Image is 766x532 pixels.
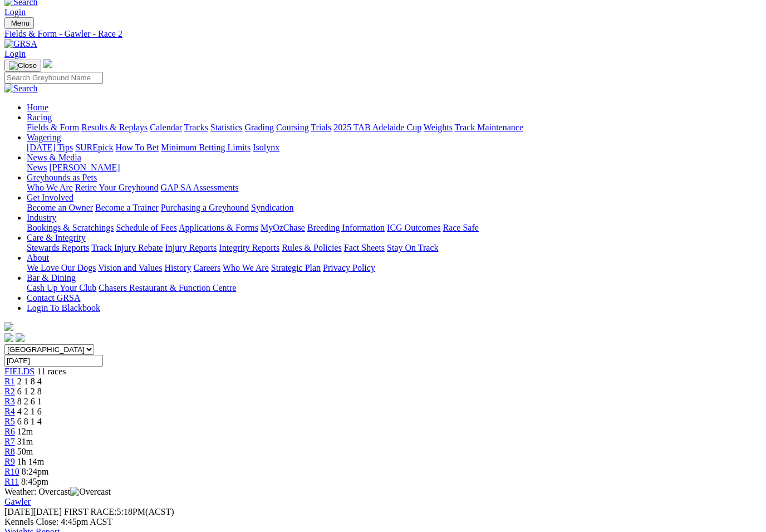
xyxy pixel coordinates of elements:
[4,497,31,506] a: Gawler
[27,163,762,173] div: News & Media
[282,243,342,252] a: Rules & Policies
[17,397,42,406] span: 8 2 6 1
[161,143,251,152] a: Minimum Betting Limits
[219,243,279,252] a: Integrity Reports
[271,263,321,272] a: Strategic Plan
[99,283,236,292] a: Chasers Restaurant & Function Centre
[22,467,49,476] span: 8:24pm
[4,17,34,29] button: Toggle navigation
[27,213,56,222] a: Industry
[387,223,440,232] a: ICG Outcomes
[27,123,79,132] a: Fields & Form
[27,143,73,152] a: [DATE] Tips
[27,223,762,233] div: Industry
[193,263,220,272] a: Careers
[210,123,243,132] a: Statistics
[75,183,159,192] a: Retire Your Greyhound
[9,61,37,70] img: Close
[4,397,15,406] a: R3
[311,123,331,132] a: Trials
[4,377,15,386] a: R1
[27,233,86,242] a: Care & Integrity
[4,39,37,49] img: GRSA
[4,72,103,84] input: Search
[27,133,61,142] a: Wagering
[17,377,42,386] span: 2 1 8 4
[164,263,191,272] a: History
[251,203,293,212] a: Syndication
[276,123,309,132] a: Coursing
[27,163,47,172] a: News
[91,243,163,252] a: Track Injury Rebate
[27,283,96,292] a: Cash Up Your Club
[27,103,48,112] a: Home
[27,183,762,193] div: Greyhounds as Pets
[4,29,762,39] a: Fields & Form - Gawler - Race 2
[27,263,96,272] a: We Love Our Dogs
[344,243,385,252] a: Fact Sheets
[17,427,33,436] span: 12m
[4,387,15,396] a: R2
[81,123,148,132] a: Results & Replays
[37,367,66,376] span: 11 races
[75,143,113,152] a: SUREpick
[27,293,80,302] a: Contact GRSA
[17,417,42,426] span: 6 8 1 4
[49,163,120,172] a: [PERSON_NAME]
[150,123,182,132] a: Calendar
[4,333,13,342] img: facebook.svg
[443,223,478,232] a: Race Safe
[4,49,26,58] a: Login
[4,507,62,516] span: [DATE]
[4,437,15,446] a: R7
[184,123,208,132] a: Tracks
[4,457,15,466] a: R9
[27,183,73,192] a: Who We Are
[27,303,100,313] a: Login To Blackbook
[27,113,52,122] a: Racing
[70,487,111,497] img: Overcast
[27,243,762,253] div: Care & Integrity
[17,437,33,446] span: 31m
[424,123,453,132] a: Weights
[27,273,76,282] a: Bar & Dining
[179,223,258,232] a: Applications & Forms
[4,507,33,516] span: [DATE]
[17,407,42,416] span: 4 2 1 6
[253,143,279,152] a: Isolynx
[165,243,217,252] a: Injury Reports
[4,367,35,376] a: FIELDS
[4,487,111,496] span: Weather: Overcast
[307,223,385,232] a: Breeding Information
[27,123,762,133] div: Racing
[4,407,15,416] a: R4
[323,263,375,272] a: Privacy Policy
[333,123,421,132] a: 2025 TAB Adelaide Cup
[27,173,97,182] a: Greyhounds as Pets
[4,84,38,94] img: Search
[4,517,762,527] div: Kennels Close: 4:45pm ACST
[4,322,13,331] img: logo-grsa-white.png
[27,203,93,212] a: Become an Owner
[4,427,15,436] a: R6
[11,19,30,27] span: Menu
[27,223,114,232] a: Bookings & Scratchings
[4,447,15,456] a: R8
[21,477,48,486] span: 8:45pm
[27,203,762,213] div: Get Involved
[17,447,33,456] span: 50m
[4,355,103,367] input: Select date
[27,263,762,273] div: About
[64,507,174,516] span: 5:18PM(ACST)
[4,477,19,486] a: R11
[16,333,24,342] img: twitter.svg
